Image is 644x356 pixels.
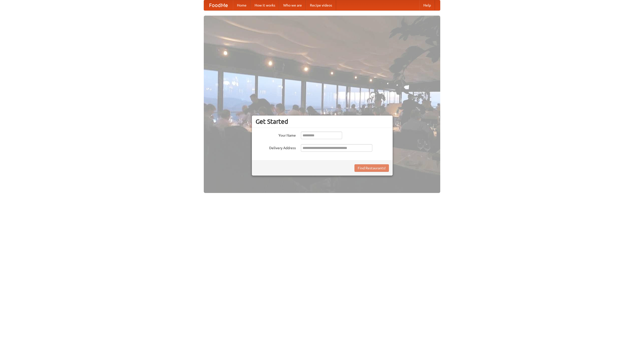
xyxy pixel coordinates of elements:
a: Home [233,0,251,10]
label: Your Name [256,132,296,138]
a: Recipe videos [306,0,336,10]
a: FoodMe [204,0,233,10]
a: How it works [251,0,279,10]
label: Delivery Address [256,144,296,150]
a: Who we are [279,0,306,10]
button: Find Restaurants! [354,164,389,172]
a: Help [419,0,435,10]
h3: Get Started [256,118,389,125]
